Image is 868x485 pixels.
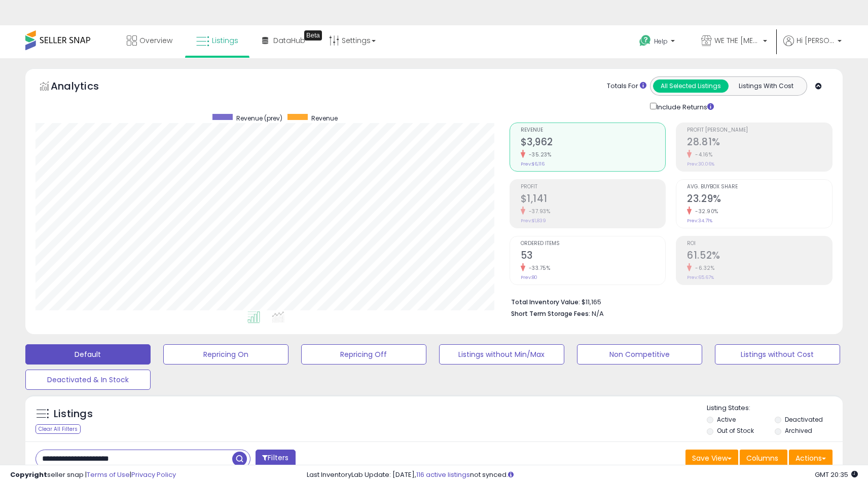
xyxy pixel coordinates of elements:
[521,136,666,150] h2: $3,962
[511,298,580,306] b: Total Inventory Value:
[525,208,551,215] small: -37.93%
[785,426,812,435] label: Archived
[25,370,151,390] button: Deactivated & In Stock
[815,470,858,479] span: 2025-09-11 20:35 GMT
[521,218,546,224] small: Prev: $1,839
[521,250,666,263] h2: 53
[521,241,666,247] span: Ordered Items
[785,415,823,424] label: Deactivated
[607,82,646,91] div: Totals For
[692,264,714,272] small: -6.32%
[717,415,736,424] label: Active
[717,426,754,435] label: Out of Stock
[416,470,470,479] a: 116 active listings
[521,193,666,207] h2: $1,141
[521,128,666,133] span: Revenue
[577,344,702,365] button: Non Competitive
[321,25,383,56] a: Settings
[87,470,130,479] a: Terms of Use
[236,114,282,123] span: Revenue (prev)
[521,274,537,280] small: Prev: 80
[307,470,858,480] div: Last InventoryLab Update: [DATE], not synced.
[687,274,714,280] small: Prev: 65.67%
[692,208,718,215] small: -32.90%
[631,27,685,58] a: Help
[25,344,151,365] button: Default
[654,37,668,46] span: Help
[525,264,551,272] small: -33.75%
[521,184,666,190] span: Profit
[525,151,552,158] small: -35.23%
[653,79,729,93] button: All Selected Listings
[301,344,426,365] button: Repricing Off
[255,25,313,56] a: DataHub
[131,470,176,479] a: Privacy Policy
[592,309,604,318] span: N/A
[163,344,288,365] button: Repricing On
[685,450,738,467] button: Save View
[789,450,833,467] button: Actions
[639,34,652,47] i: Get Help
[35,424,81,434] div: Clear All Filters
[692,151,712,158] small: -4.16%
[797,35,835,46] span: Hi [PERSON_NAME]
[783,35,842,58] a: Hi [PERSON_NAME]
[746,453,778,463] span: Columns
[687,136,832,150] h2: 28.81%
[511,309,590,318] b: Short Term Storage Fees:
[51,79,119,96] h5: Analytics
[521,161,545,167] small: Prev: $6,116
[256,450,295,467] button: Filters
[139,35,172,46] span: Overview
[687,250,832,263] h2: 61.52%
[728,79,804,93] button: Listings With Cost
[687,241,832,247] span: ROI
[311,114,338,123] span: Revenue
[740,450,787,467] button: Columns
[212,35,238,46] span: Listings
[715,344,840,365] button: Listings without Cost
[707,403,843,413] p: Listing States:
[439,344,564,365] button: Listings without Min/Max
[714,35,760,46] span: WE THE [MEDICAL_DATA]
[273,35,305,46] span: DataHub
[687,161,714,167] small: Prev: 30.06%
[119,25,180,56] a: Overview
[694,25,775,58] a: WE THE [MEDICAL_DATA]
[687,193,832,207] h2: 23.29%
[687,184,832,190] span: Avg. Buybox Share
[10,470,176,480] div: seller snap | |
[10,470,47,479] strong: Copyright
[687,218,712,224] small: Prev: 34.71%
[687,128,832,133] span: Profit [PERSON_NAME]
[54,407,93,421] h5: Listings
[642,101,726,112] div: Include Returns
[304,30,322,41] div: Tooltip anchor
[511,295,825,307] li: $11,165
[189,25,246,56] a: Listings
